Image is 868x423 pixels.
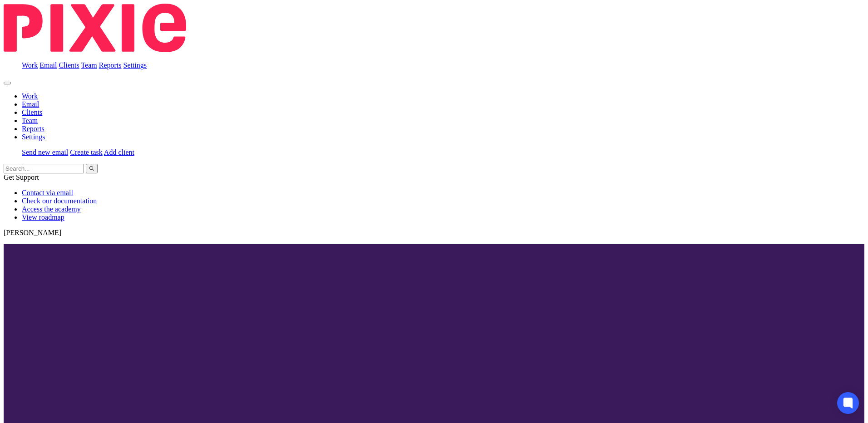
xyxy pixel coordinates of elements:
[22,100,39,108] a: Email
[22,148,68,156] a: Send new email
[22,92,38,100] a: Work
[22,125,44,133] a: Reports
[4,229,864,237] p: [PERSON_NAME]
[4,164,84,173] input: Search
[99,61,122,69] a: Reports
[22,197,97,205] a: Check our documentation
[70,148,103,156] a: Create task
[22,213,64,221] a: View roadmap
[22,61,38,69] a: Work
[86,164,98,173] button: Search
[4,173,39,181] span: Get Support
[22,117,38,124] a: Team
[22,189,73,197] a: Contact via email
[59,61,79,69] a: Clients
[4,4,186,52] img: Pixie
[39,61,57,69] a: Email
[22,133,45,141] a: Settings
[22,205,81,213] a: Access the academy
[81,61,97,69] a: Team
[123,61,147,69] a: Settings
[104,148,134,156] a: Add client
[22,108,42,116] a: Clients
